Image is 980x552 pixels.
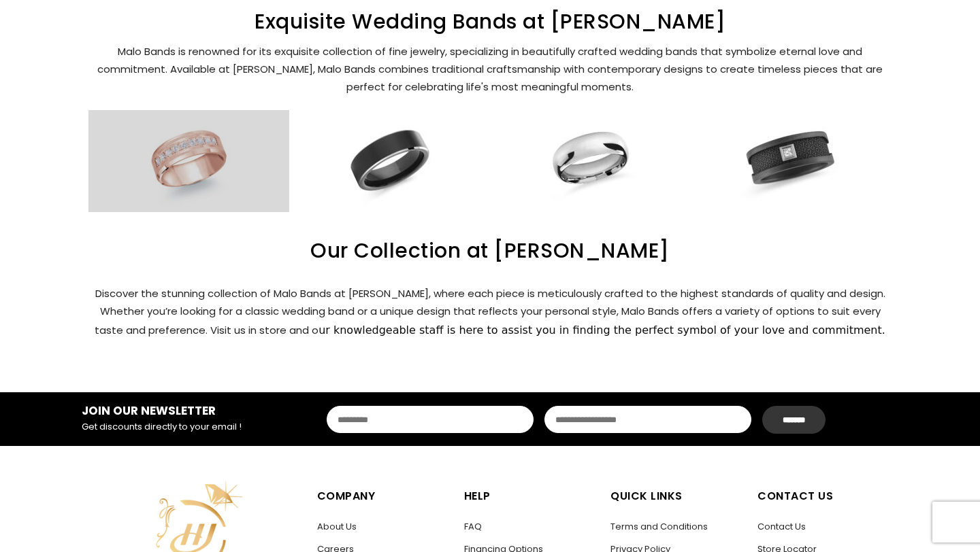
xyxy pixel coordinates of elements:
h3: Exquisite Wedding Bands at [PERSON_NAME] [88,8,892,35]
h5: Help [464,487,598,506]
h5: Contact Us [757,487,892,506]
h5: Company [317,487,451,506]
a: About Us [317,520,357,533]
p: Get discounts directly to your email ! [82,419,268,435]
a: Terms and Conditions [610,520,708,533]
h2: Our Collection at [PERSON_NAME] [88,241,892,261]
a: Contact Us [757,520,806,533]
h5: Quick Links [610,487,744,506]
p: Discover the stunning collection of Malo Bands at [PERSON_NAME], where each piece is meticulously... [88,285,892,340]
p: Malo Bands is renowned for its exquisite collection of fine jewelry, specializing in beautifully ... [88,43,892,97]
strong: JOIN OUR NEWSLETTER [82,402,216,419]
span: ur knowledgeable staff is here to assist you in finding the perfect symbol of your love and commi... [318,324,885,337]
a: FAQ [464,520,482,533]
